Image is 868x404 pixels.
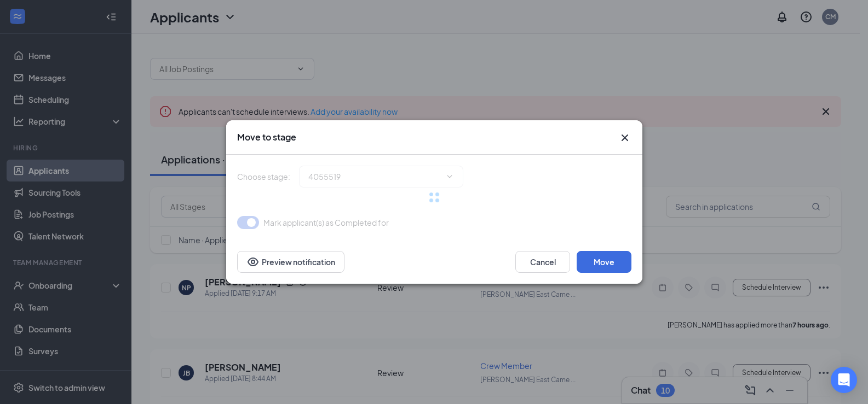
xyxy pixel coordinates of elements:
[246,255,260,268] svg: Eye
[618,131,631,144] svg: Cross
[237,131,296,143] h3: Move to stage
[618,131,631,144] button: Close
[515,251,570,273] button: Cancel
[237,251,344,273] button: Preview notificationEye
[577,251,631,273] button: Move
[831,367,857,393] div: Open Intercom Messenger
